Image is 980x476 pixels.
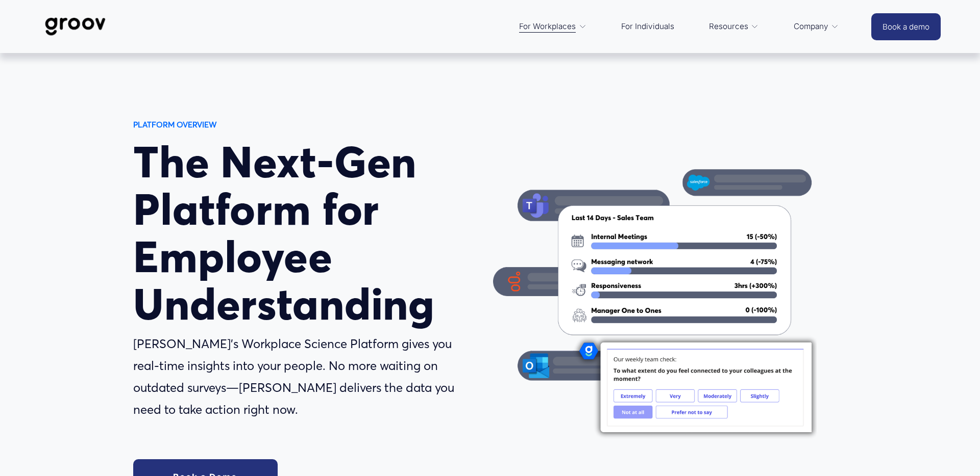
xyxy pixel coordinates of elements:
p: [PERSON_NAME]’s Workplace Science Platform gives you real-time insights into your people. No more... [133,333,457,420]
a: folder dropdown [514,14,592,39]
span: For Workplaces [519,19,576,34]
a: folder dropdown [704,14,764,39]
a: folder dropdown [789,14,844,39]
a: For Individuals [616,14,679,39]
a: Book a demo [871,13,941,40]
img: Groov | Workplace Science Platform | Unlock Performance | Drive Results [39,10,111,43]
h1: The Next-Gen Platform for Employee Understanding [133,139,487,328]
span: Company [794,19,828,34]
strong: PLATFORM OVERVIEW [133,120,217,129]
span: Resources [709,19,748,34]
